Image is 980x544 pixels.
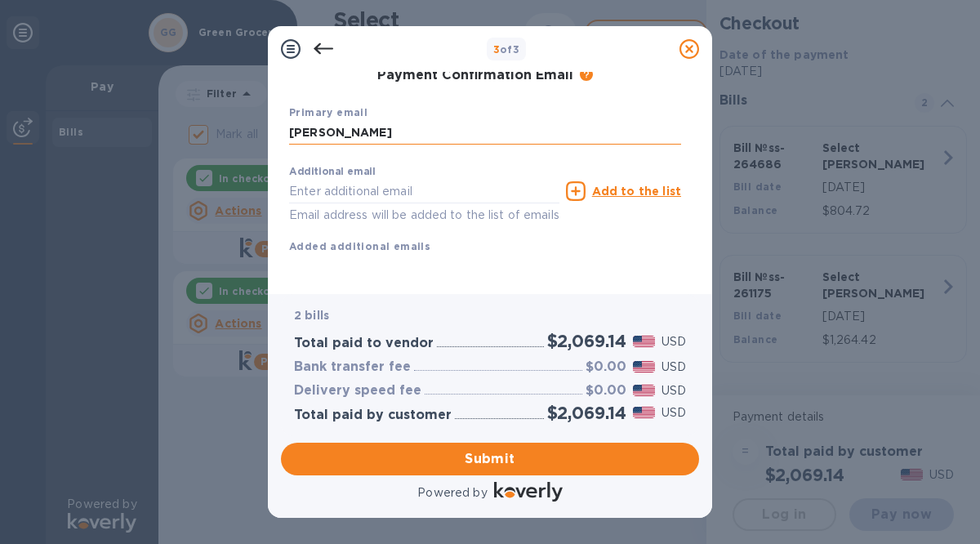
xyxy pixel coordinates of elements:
label: Additional email [289,167,376,177]
img: USD [633,361,655,372]
span: 3 [493,43,500,56]
h3: $0.00 [586,359,626,375]
h3: Total paid by customer [294,408,452,423]
u: Add to the list [592,185,681,198]
p: USD [661,404,686,421]
span: Submit [294,449,686,469]
img: USD [633,407,655,418]
h2: $2,069.14 [547,403,626,423]
img: USD [633,336,655,347]
p: USD [661,333,686,350]
h3: Delivery speed fee [294,383,421,399]
b: Primary email [289,106,367,118]
button: Submit [281,443,699,475]
h2: $2,069.14 [547,331,626,351]
input: Enter your primary name [289,121,681,145]
h3: $0.00 [586,383,626,399]
p: USD [661,382,686,399]
img: USD [633,385,655,396]
b: of 3 [493,43,520,56]
h3: Total paid to vendor [294,336,434,351]
p: Email address will be added to the list of emails [289,206,559,225]
input: Enter additional email [289,179,559,203]
p: USD [661,359,686,376]
b: Added additional emails [289,240,430,252]
b: 2 bills [294,309,329,322]
h3: Bank transfer fee [294,359,411,375]
img: Logo [494,482,563,502]
p: Powered by [417,484,487,502]
h3: Payment Confirmation Email [377,68,573,83]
